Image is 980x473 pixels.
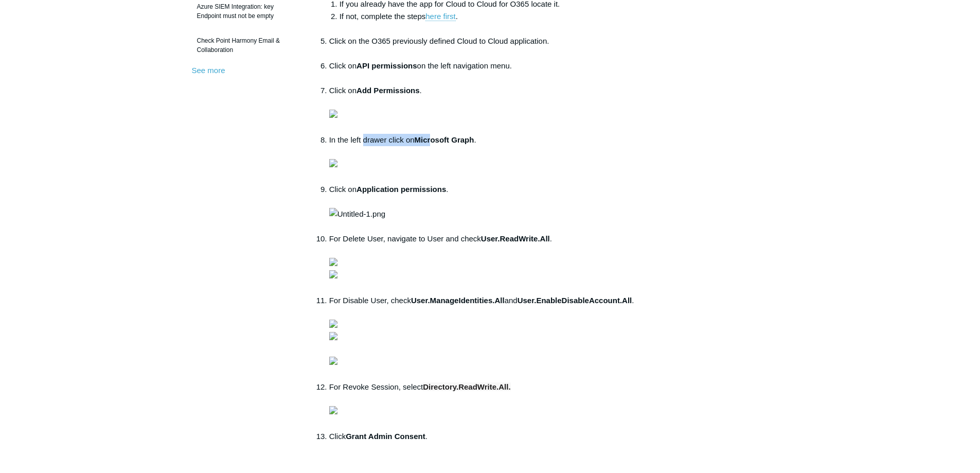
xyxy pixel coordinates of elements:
strong: Grant Admin Consent [346,432,425,441]
img: 28485733049747 [329,320,337,328]
img: Untitled-1.png [329,208,385,220]
span: Directory.ReadWrite.All. [423,382,510,391]
a: See more [192,66,225,75]
img: 28485733445395 [329,110,337,118]
li: For Revoke Session, select [329,381,672,430]
li: For Delete User, navigate to User and check . [329,233,672,294]
li: Click on on the left navigation menu. [329,60,672,84]
img: 28485733007891 [329,159,337,167]
img: 28485749840403 [329,406,337,414]
li: If not, complete the steps . [340,10,672,35]
li: Click . [329,430,672,443]
img: 28485733491987 [329,332,337,340]
strong: User.EnableDisableAccount.All [518,296,632,305]
a: Check Point Harmony Email & Collaboration [192,31,293,60]
li: In the left drawer click on . [329,134,672,183]
li: Click on . [329,84,672,134]
strong: Microsoft Graph [415,135,474,144]
li: For Disable User, check and . [329,294,672,381]
strong: User.ManageIdentities.All [411,296,505,305]
li: Click on the O365 previously defined Cloud to Cloud application. [329,35,672,60]
strong: User.ReadWrite.All [481,234,550,243]
img: 28485733024275 [329,270,337,278]
img: 28485733010963 [329,258,337,266]
strong: Application permissions [357,185,446,194]
a: here first [425,12,455,21]
strong: API permissions [357,61,417,70]
img: 28485733499155 [329,357,337,365]
li: Click on . [329,183,672,233]
strong: Add Permissions [357,86,420,95]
